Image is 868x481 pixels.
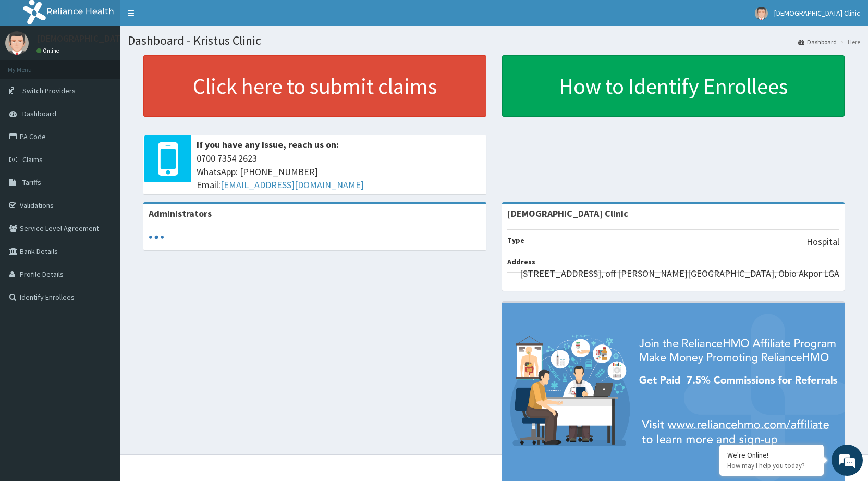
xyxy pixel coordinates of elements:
strong: [DEMOGRAPHIC_DATA] Clinic [507,207,628,219]
a: How to Identify Enrollees [502,55,845,117]
b: If you have any issue, reach us on: [197,139,339,151]
h1: Dashboard - Kristus Clinic [128,34,860,47]
svg: audio-loading [149,229,164,245]
p: [STREET_ADDRESS], off [PERSON_NAME][GEOGRAPHIC_DATA], Obio Akpor LGA [520,267,839,280]
span: [DEMOGRAPHIC_DATA] Clinic [774,8,860,18]
span: Claims [22,155,43,164]
img: User Image [5,31,29,55]
div: We're Online! [727,450,816,460]
b: Address [507,257,535,266]
p: Hospital [806,235,839,249]
img: User Image [755,7,768,20]
li: Here [838,38,860,46]
p: How may I help you today? [727,461,816,470]
b: Type [507,236,524,245]
a: Dashboard [798,38,837,46]
span: 0700 7354 2623 WhatsApp: [PHONE_NUMBER] Email: [197,152,481,192]
b: Administrators [149,207,212,219]
span: Tariffs [22,178,41,187]
a: Click here to submit claims [143,55,486,117]
span: Dashboard [22,109,56,118]
a: Online [36,47,62,54]
a: [EMAIL_ADDRESS][DOMAIN_NAME] [221,179,364,191]
span: Switch Providers [22,86,76,95]
p: [DEMOGRAPHIC_DATA] Clinic [36,34,153,43]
